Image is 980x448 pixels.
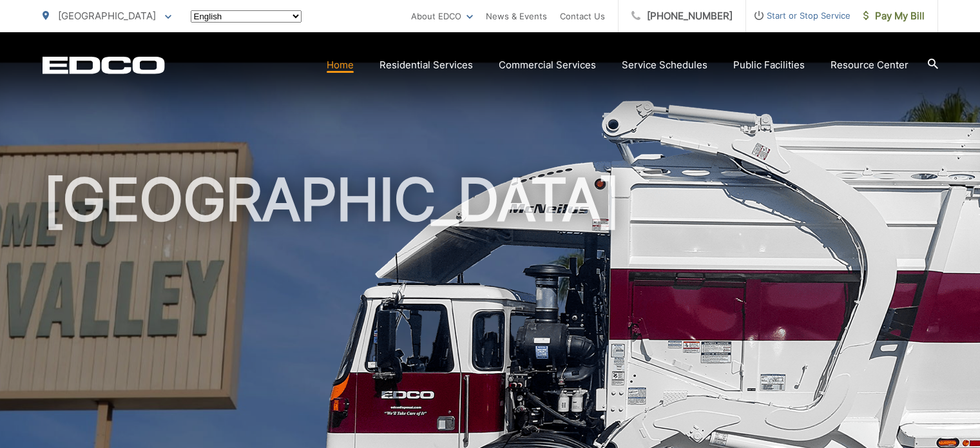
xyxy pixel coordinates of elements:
a: Contact Us [560,8,605,24]
a: About EDCO [411,8,473,24]
a: News & Events [486,8,547,24]
span: Pay My Bill [863,8,925,24]
a: Resource Center [831,57,908,73]
select: Select a language [191,10,302,23]
span: [GEOGRAPHIC_DATA] [58,10,156,22]
a: Service Schedules [622,57,707,73]
a: EDCD logo. Return to the homepage. [43,56,165,74]
a: Residential Services [380,57,473,73]
a: Commercial Services [499,57,596,73]
a: Home [327,57,354,73]
a: Public Facilities [733,57,805,73]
